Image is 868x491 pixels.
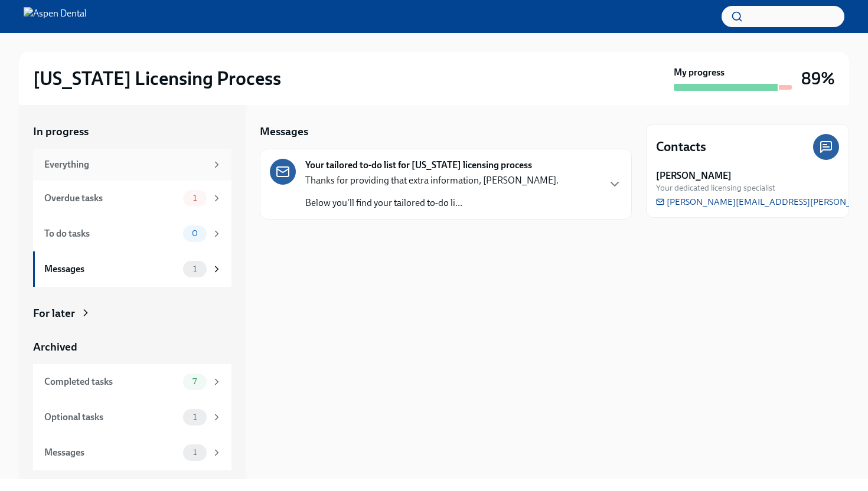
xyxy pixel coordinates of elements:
[656,138,706,156] h4: Contacts
[186,194,204,202] span: 1
[24,7,87,26] img: Aspen Dental
[33,400,231,435] a: Optional tasks1
[305,197,559,210] p: Below you'll find your tailored to-do li...
[186,413,204,421] span: 1
[185,377,204,386] span: 7
[656,182,775,194] span: Your dedicated licensing specialist
[260,124,308,139] h5: Messages
[801,68,835,89] h3: 89%
[185,229,205,238] span: 0
[186,264,204,273] span: 1
[33,251,231,287] a: Messages1
[33,124,231,139] a: In progress
[33,306,75,321] div: For later
[44,263,178,276] div: Messages
[44,158,207,171] div: Everything
[186,448,204,457] span: 1
[44,446,178,459] div: Messages
[33,364,231,400] a: Completed tasks7
[44,375,178,388] div: Completed tasks
[33,306,231,321] a: For later
[305,159,532,172] strong: Your tailored to-do list for [US_STATE] licensing process
[674,66,725,79] strong: My progress
[44,411,178,424] div: Optional tasks
[33,181,231,216] a: Overdue tasks1
[33,149,231,181] a: Everything
[33,339,231,355] a: Archived
[33,435,231,470] a: Messages1
[33,67,281,90] h2: [US_STATE] Licensing Process
[305,174,559,187] p: Thanks for providing that extra information, [PERSON_NAME].
[44,192,178,205] div: Overdue tasks
[656,169,732,182] strong: [PERSON_NAME]
[33,216,231,251] a: To do tasks0
[44,227,178,240] div: To do tasks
